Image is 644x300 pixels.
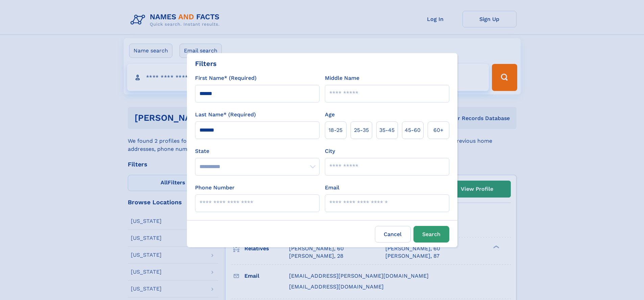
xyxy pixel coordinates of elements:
label: State [195,147,319,155]
div: Filters [195,59,217,69]
label: First Name* (Required) [195,74,257,82]
span: 18‑25 [329,126,342,134]
label: Phone Number [195,184,235,192]
span: 25‑35 [354,126,369,134]
label: City [325,147,335,155]
span: 60+ [433,126,444,134]
label: Last Name* (Required) [195,111,256,119]
label: Cancel [375,226,411,243]
label: Middle Name [325,74,359,82]
span: 35‑45 [379,126,395,134]
label: Age [325,111,335,119]
button: Search [413,226,449,243]
label: Email [325,184,339,192]
span: 45‑60 [405,126,421,134]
